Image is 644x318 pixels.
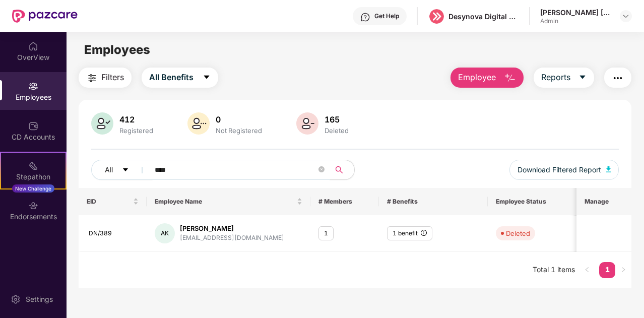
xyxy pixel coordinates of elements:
[578,73,587,82] span: caret-down
[360,12,370,22] img: svg+xml;base64,PHN2ZyBpZD0iSGVscC0zMngzMiIgeG1sbnM9Imh0dHA6Ly93d3cudzMub3JnLzIwMDAvc3ZnIiB3aWR0aD...
[203,73,211,82] span: caret-down
[147,188,310,215] th: Employee Name
[387,226,432,241] div: 1 benefit
[296,112,318,135] img: svg+xml;base64,PHN2ZyB4bWxucz0iaHR0cDovL3d3dy53My5vcmcvMjAwMC9zdmciIHhtbG5zOnhsaW5rPSJodHRwOi8vd3...
[28,81,38,91] img: svg+xml;base64,PHN2ZyBpZD0iRW1wbG95ZWVzIiB4bWxucz0iaHR0cDovL3d3dy53My5vcmcvMjAwMC9zdmciIHdpZHRoPS...
[421,230,427,236] span: info-circle
[91,112,113,135] img: svg+xml;base64,PHN2ZyB4bWxucz0iaHR0cDovL3d3dy53My5vcmcvMjAwMC9zdmciIHhtbG5zOnhsaW5rPSJodHRwOi8vd3...
[458,71,496,84] span: Employee
[1,172,66,182] div: Stepathon
[612,72,624,84] img: svg+xml;base64,PHN2ZyB4bWxucz0iaHR0cDovL3d3dy53My5vcmcvMjAwMC9zdmciIHdpZHRoPSIyNCIgaGVpZ2h0PSIyNC...
[214,126,264,135] div: Not Registered
[534,68,594,88] button: Reportscaret-down
[379,188,488,215] th: # Benefits
[541,71,570,84] span: Reports
[117,114,155,124] div: 412
[584,267,590,273] span: left
[599,262,615,277] a: 1
[330,166,349,174] span: search
[533,262,575,278] li: Total 1 items
[23,294,56,304] div: Settings
[28,201,38,211] img: svg+xml;base64,PHN2ZyBpZD0iRW5kb3JzZW1lbnRzIiB4bWxucz0iaHR0cDovL3d3dy53My5vcmcvMjAwMC9zdmciIHdpZH...
[599,262,615,278] li: 1
[323,126,351,135] div: Deleted
[504,72,516,84] img: svg+xml;base64,PHN2ZyB4bWxucz0iaHR0cDovL3d3dy53My5vcmcvMjAwMC9zdmciIHhtbG5zOnhsaW5rPSJodHRwOi8vd3...
[142,68,218,88] button: All Benefitscaret-down
[155,198,295,206] span: Employee Name
[540,17,611,25] div: Admin
[180,224,284,233] div: [PERSON_NAME]
[496,198,582,206] span: Employee Status
[214,114,264,124] div: 0
[579,262,595,278] li: Previous Page
[323,114,351,124] div: 165
[374,12,399,20] div: Get Help
[318,226,334,241] div: 1
[615,262,631,278] button: right
[105,164,113,175] span: All
[79,188,147,215] th: EID
[84,42,150,57] span: Employees
[28,121,38,131] img: svg+xml;base64,PHN2ZyBpZD0iQ0RfQWNjb3VudHMiIGRhdGEtbmFtZT0iQ0QgQWNjb3VudHMiIHhtbG5zPSJodHRwOi8vd3...
[149,71,194,84] span: All Benefits
[86,72,98,84] img: svg+xml;base64,PHN2ZyB4bWxucz0iaHR0cDovL3d3dy53My5vcmcvMjAwMC9zdmciIHdpZHRoPSIyNCIgaGVpZ2h0PSIyNC...
[615,262,631,278] li: Next Page
[620,267,626,273] span: right
[12,10,78,23] img: New Pazcare Logo
[509,160,619,180] button: Download Filtered Report
[606,166,611,172] img: svg+xml;base64,PHN2ZyB4bWxucz0iaHR0cDovL3d3dy53My5vcmcvMjAwMC9zdmciIHhtbG5zOnhsaW5rPSJodHRwOi8vd3...
[89,229,139,238] div: DN/389
[622,12,630,20] img: svg+xml;base64,PHN2ZyBpZD0iRHJvcGRvd24tMzJ4MzIiIHhtbG5zPSJodHRwOi8vd3d3LnczLm9yZy8yMDAwL3N2ZyIgd2...
[91,160,153,180] button: Allcaret-down
[87,198,131,206] span: EID
[330,160,355,180] button: search
[450,68,524,88] button: Employee
[506,228,530,238] div: Deleted
[518,164,601,175] span: Download Filtered Report
[429,9,444,24] img: logo%20(5).png
[540,8,611,17] div: [PERSON_NAME] [PERSON_NAME]
[318,165,325,175] span: close-circle
[28,41,38,51] img: svg+xml;base64,PHN2ZyBpZD0iSG9tZSIgeG1sbnM9Imh0dHA6Ly93d3cudzMub3JnLzIwMDAvc3ZnIiB3aWR0aD0iMjAiIG...
[11,294,21,304] img: svg+xml;base64,PHN2ZyBpZD0iU2V0dGluZy0yMHgyMCIgeG1sbnM9Imh0dHA6Ly93d3cudzMub3JnLzIwMDAvc3ZnIiB3aW...
[318,166,325,172] span: close-circle
[577,188,631,215] th: Manage
[488,188,597,215] th: Employee Status
[180,233,284,243] div: [EMAIL_ADDRESS][DOMAIN_NAME]
[310,188,378,215] th: # Members
[117,126,155,135] div: Registered
[28,161,38,171] img: svg+xml;base64,PHN2ZyB4bWxucz0iaHR0cDovL3d3dy53My5vcmcvMjAwMC9zdmciIHdpZHRoPSIyMSIgaGVpZ2h0PSIyMC...
[79,68,132,88] button: Filters
[122,166,129,174] span: caret-down
[187,112,210,135] img: svg+xml;base64,PHN2ZyB4bWxucz0iaHR0cDovL3d3dy53My5vcmcvMjAwMC9zdmciIHhtbG5zOnhsaW5rPSJodHRwOi8vd3...
[579,262,595,278] button: left
[448,12,519,21] div: Desynova Digital private limited
[155,223,175,243] div: AK
[12,184,54,193] div: New Challenge
[101,71,124,84] span: Filters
